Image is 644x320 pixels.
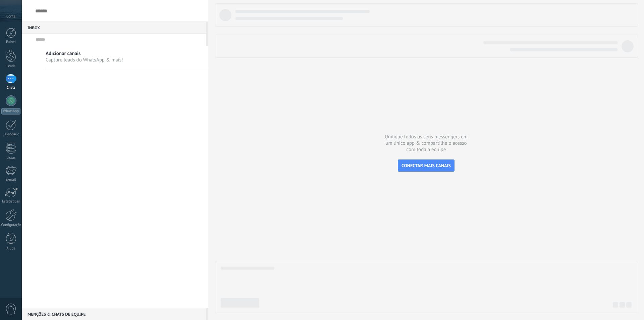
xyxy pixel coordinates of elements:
[1,178,21,182] div: E-mail
[1,86,21,90] div: Chats
[6,14,15,19] span: Conta
[1,199,21,204] div: Estatísticas
[46,50,123,57] span: Adicionar canais
[1,246,21,251] div: Ajuda
[401,163,451,169] span: CONECTAR MAIS CANAIS
[1,132,21,137] div: Calendário
[1,156,21,160] div: Listas
[22,308,206,320] div: Menções & Chats de equipe
[1,64,21,68] div: Leads
[1,223,21,227] div: Configurações
[398,159,454,172] button: CONECTAR MAIS CANAIS
[22,21,206,34] div: Inbox
[46,57,123,63] span: Capture leads do WhatsApp & mais!
[1,40,21,44] div: Painel
[1,108,20,115] div: WhatsApp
